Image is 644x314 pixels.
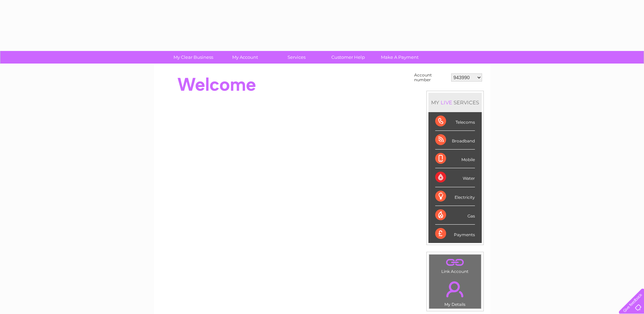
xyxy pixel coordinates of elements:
div: Electricity [435,187,475,206]
div: Mobile [435,150,475,168]
a: Services [269,51,325,64]
a: Customer Help [320,51,376,64]
td: My Details [429,276,481,309]
td: Link Account [429,254,481,276]
a: . [431,256,479,268]
div: Gas [435,206,475,225]
a: Make A Payment [372,51,428,64]
div: LIVE [439,99,454,106]
div: MY SERVICES [428,93,482,112]
div: Water [435,168,475,187]
a: My Account [217,51,273,64]
div: Payments [435,225,475,243]
div: Telecoms [435,112,475,131]
td: Account number [412,71,449,84]
a: . [431,277,479,301]
div: Broadband [435,131,475,150]
a: My Clear Business [165,51,221,64]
